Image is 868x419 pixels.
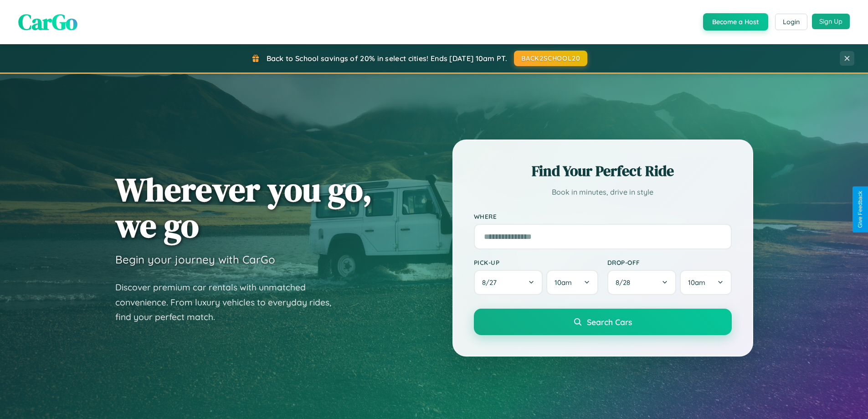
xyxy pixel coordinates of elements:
label: Drop-off [607,259,732,266]
h2: Find Your Perfect Ride [474,161,732,181]
p: Book in minutes, drive in style [474,186,732,199]
button: 10am [546,270,598,295]
button: Search Cars [474,309,732,335]
label: Where [474,212,732,220]
span: 8 / 28 [616,278,635,287]
h1: Wherever you go, we go [115,171,372,243]
h3: Begin your journey with CarGo [115,253,275,266]
span: 10am [688,278,705,287]
button: 8/28 [607,270,677,295]
p: Discover premium car rentals with unmatched convenience. From luxury vehicles to everyday rides, ... [115,280,343,325]
span: 10am [555,278,572,287]
span: CarGo [18,7,77,37]
label: Pick-up [474,259,598,266]
span: Back to School savings of 20% in select cities! Ends [DATE] 10am PT. [267,54,507,63]
button: Sign Up [812,14,850,29]
button: BACK2SCHOOL20 [514,51,587,66]
button: 10am [680,270,731,295]
button: Login [775,14,807,30]
div: Give Feedback [857,191,863,228]
button: Become a Host [703,13,768,31]
button: 8/27 [474,270,543,295]
span: 8 / 27 [482,278,501,287]
span: Search Cars [587,317,632,327]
